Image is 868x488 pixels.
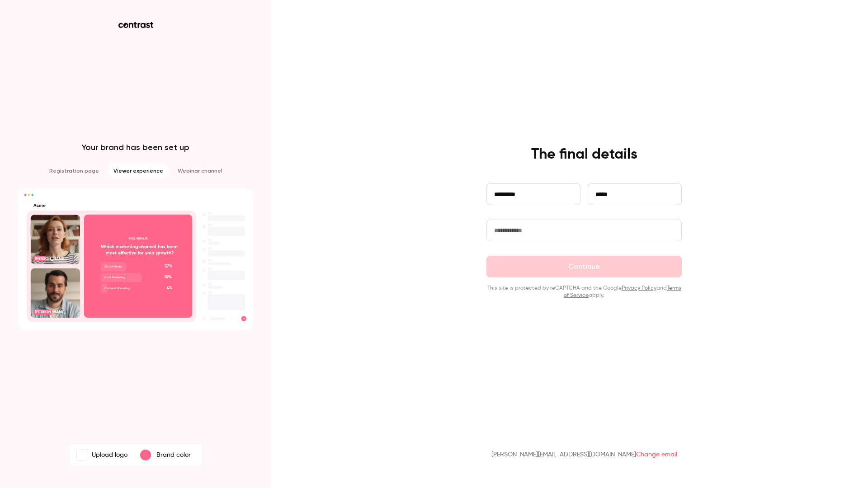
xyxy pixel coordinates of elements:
li: Viewer experience [108,164,169,178]
p: This site is protected by reCAPTCHA and the Google and apply. [486,285,682,299]
p: [PERSON_NAME][EMAIL_ADDRESS][DOMAIN_NAME] [491,450,677,459]
li: Registration page [44,164,104,178]
button: Brand color [133,446,201,464]
label: AcmeUpload logo [71,446,133,464]
li: Webinar channel [172,164,228,178]
img: Acme [77,450,88,460]
p: Your brand has been set up [82,142,189,153]
p: Brand color [156,450,191,460]
h4: The final details [531,145,637,164]
a: Change email [636,451,677,458]
a: Privacy Policy [622,286,656,291]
